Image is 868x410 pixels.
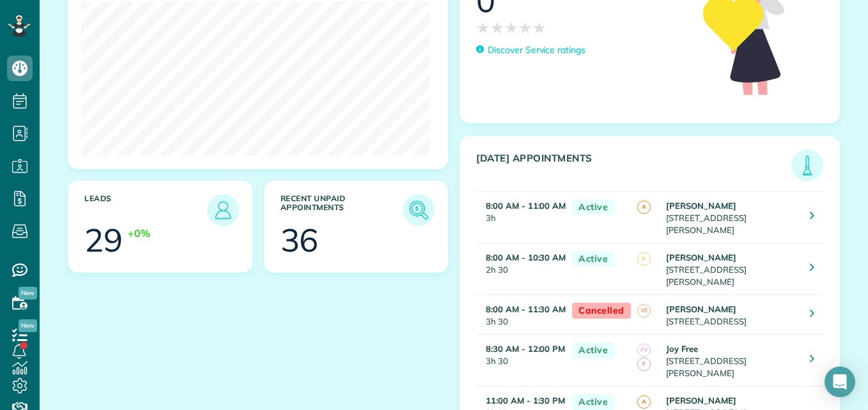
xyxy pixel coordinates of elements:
[490,17,504,39] span: ★
[666,201,736,211] strong: [PERSON_NAME]
[532,17,546,39] span: ★
[210,197,236,223] img: icon_leads-1bed01f49abd5b7fead27621c3d59655bb73ed531f8eeb49469d10e621d6b896.png
[666,344,698,354] strong: Joy Free
[486,395,565,406] strong: 11:00 AM - 1:30 PM
[666,395,736,406] strong: [PERSON_NAME]
[637,395,651,409] span: A
[19,287,37,300] span: New
[84,194,207,226] h3: Leads
[486,201,566,211] strong: 8:00 AM - 11:00 AM
[476,153,791,181] h3: [DATE] Appointments
[504,17,518,39] span: ★
[518,17,532,39] span: ★
[825,367,855,397] div: Open Intercom Messenger
[663,191,800,243] td: [STREET_ADDRESS][PERSON_NAME]
[476,191,566,243] td: 3h
[637,201,651,214] span: A
[476,43,585,57] a: Discover Service ratings
[572,342,614,358] span: Active
[281,194,403,226] h3: Recent unpaid appointments
[572,199,614,215] span: Active
[663,335,800,386] td: [STREET_ADDRESS][PERSON_NAME]
[128,226,150,241] div: +0%
[637,344,651,357] span: FV
[476,17,490,39] span: ★
[486,252,566,262] strong: 8:00 AM - 10:30 AM
[663,243,800,294] td: [STREET_ADDRESS][PERSON_NAME]
[794,153,820,178] img: icon_todays_appointments-901f7ab196bb0bea1936b74009e4eb5ffbc2d2711fa7634e0d609ed5ef32b18b.png
[572,251,614,267] span: Active
[406,197,431,223] img: icon_unpaid_appointments-47b8ce3997adf2238b356f14209ab4cced10bd1f174958f3ca8f1d0dd7fffeee.png
[637,252,651,266] span: X
[476,295,566,335] td: 3h 30
[572,394,614,410] span: Active
[637,304,651,317] span: VE
[19,319,37,332] span: New
[637,358,651,371] span: F
[84,224,123,256] div: 29
[486,344,565,354] strong: 8:30 AM - 12:00 PM
[488,43,585,57] p: Discover Service ratings
[281,224,319,256] div: 36
[572,303,631,319] span: Cancelled
[666,252,736,262] strong: [PERSON_NAME]
[486,304,566,314] strong: 8:00 AM - 11:30 AM
[476,335,566,386] td: 3h 30
[663,295,800,335] td: [STREET_ADDRESS]
[476,243,566,294] td: 2h 30
[666,304,736,314] strong: [PERSON_NAME]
